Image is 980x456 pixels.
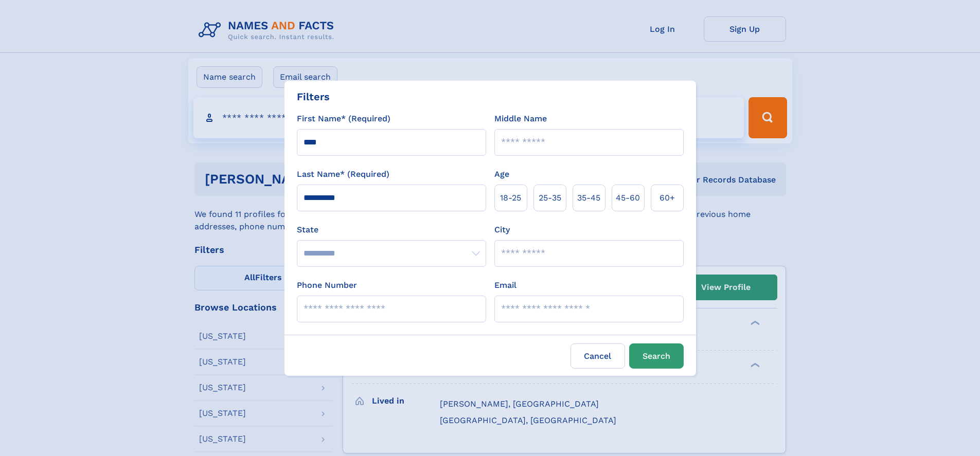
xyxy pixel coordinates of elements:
[494,279,516,291] label: Email
[660,192,675,204] span: 60+
[297,113,390,125] label: First Name* (Required)
[494,224,510,236] label: City
[297,168,389,180] label: Last Name* (Required)
[616,192,640,204] span: 45‑60
[297,279,357,291] label: Phone Number
[297,224,486,236] label: State
[500,192,521,204] span: 18‑25
[539,192,561,204] span: 25‑35
[494,168,509,180] label: Age
[571,343,625,369] label: Cancel
[577,192,600,204] span: 35‑45
[297,89,330,104] div: Filters
[629,343,684,369] button: Search
[494,113,547,125] label: Middle Name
